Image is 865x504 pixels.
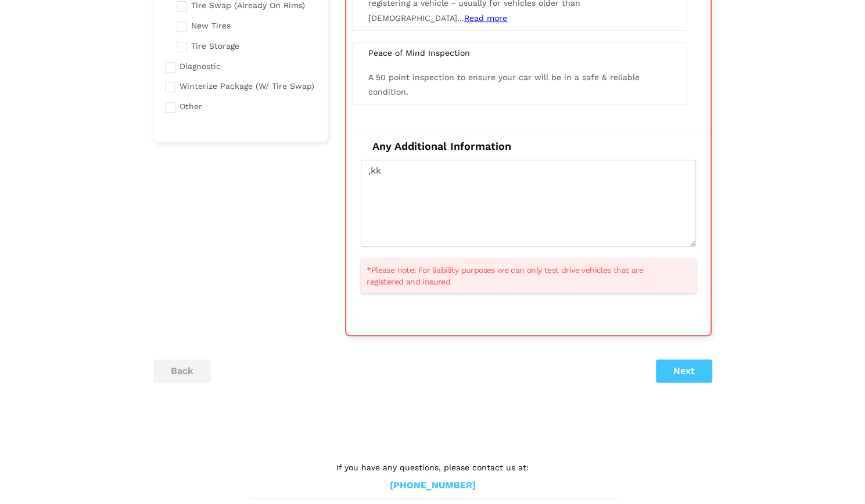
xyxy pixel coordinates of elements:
span: A 50 point inspection to ensure your car will be in a safe & reliable condition. [368,73,640,96]
span: Read more [464,13,507,23]
button: back [153,359,211,383]
a: [PHONE_NUMBER] [390,480,476,492]
p: If you have any questions, please contact us at: [250,461,616,474]
span: *Please note: For liability purposes we can only test drive vehicles that are registered and insured [367,264,676,287]
button: Next [656,359,712,383]
h4: Any Additional Information [361,140,696,153]
div: Peace of Mind Inspection [360,48,680,58]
